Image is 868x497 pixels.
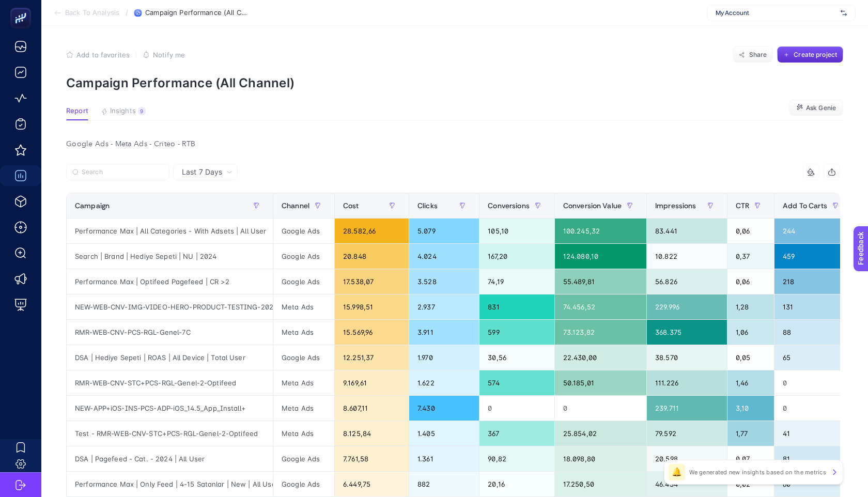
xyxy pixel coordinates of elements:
div: 5.079 [409,219,479,243]
div: 1.622 [409,370,479,395]
div: 28.582,66 [335,219,409,243]
span: Impressions [655,201,696,210]
p: We generated new insights based on the metrics [689,468,826,476]
button: Ask Genie [789,100,843,116]
div: 81 [774,446,852,471]
span: CTR [736,201,749,210]
div: 17.250,50 [555,472,646,496]
div: DSA | Pagefeed - Cat. - 2024 | All User [67,446,273,471]
div: Meta Ads [273,421,334,446]
div: NEW-APP+iOS-INS-PCS-ADP-iOS_14.5_App_Install+ [67,396,273,421]
div: 1,28 [727,294,774,319]
span: Create project [794,51,837,59]
div: 244 [774,219,852,243]
div: Meta Ads [273,370,334,395]
div: 0 [774,396,852,421]
div: 30,56 [479,345,554,370]
div: 74.456,52 [555,294,646,319]
span: Share [749,51,767,59]
div: 239.711 [647,396,727,421]
span: Notify me [153,51,185,59]
div: 41 [774,421,852,446]
div: Test - RMR-WEB-CNV-STC+PCS-RGL-Genel-2-Optifeed [67,421,273,446]
div: Performance Max | Only Feed | 4-15 Satanlar | New | All User [67,472,273,496]
div: 22.430,00 [555,345,646,370]
div: Google Ads [273,472,334,496]
div: 459 [774,244,852,269]
span: Channel [282,201,309,210]
div: 100.245,32 [555,219,646,243]
div: 73.123,82 [555,320,646,345]
div: Google Ads [273,244,334,269]
span: Feedback [6,3,39,11]
div: RMR-WEB-CNV-PCS-RGL-Genel-7C [67,320,273,345]
div: 831 [479,294,554,319]
div: Meta Ads [273,294,334,319]
div: 50.185,01 [555,370,646,395]
div: 38.570 [647,345,727,370]
div: 1,77 [727,421,774,446]
div: Google Ads - Meta Ads - Criteo - RTB [58,137,848,151]
div: 229.996 [647,294,727,319]
div: 79.592 [647,421,727,446]
div: 12.251,37 [335,345,409,370]
div: 167,20 [479,244,554,269]
div: 599 [479,320,554,345]
button: Share [733,46,773,63]
button: Add to favorites [66,51,130,59]
div: 1.970 [409,345,479,370]
div: 1,06 [727,320,774,345]
div: 7.761,58 [335,446,409,471]
div: 8.607,11 [335,396,409,421]
div: DSA | Hediye Sepeti | ROAS | All Device | Total User [67,345,273,370]
div: 882 [409,472,479,496]
div: 3,10 [727,396,774,421]
div: 574 [479,370,554,395]
div: 124.080,10 [555,244,646,269]
span: My Account [716,9,836,17]
img: svg%3e [841,8,847,18]
div: 20.598 [647,446,727,471]
div: 0 [479,396,554,421]
div: 15.998,51 [335,294,409,319]
div: Meta Ads [273,320,334,345]
div: 0 [555,396,646,421]
div: NEW-WEB-CNV-IMG-VIDEO-HERO-PRODUCT-TESTING-2024 [67,294,273,319]
div: 218 [774,269,852,294]
div: 8.125,84 [335,421,409,446]
div: 20,16 [479,472,554,496]
div: 20.848 [335,244,409,269]
button: Create project [777,46,843,63]
div: 0 [774,370,852,395]
div: 2.937 [409,294,479,319]
div: 1.361 [409,446,479,471]
div: Google Ads [273,446,334,471]
span: Add to favorites [76,51,130,59]
div: 105,10 [479,219,554,243]
span: Clicks [417,201,438,210]
p: Campaign Performance (All Channel) [66,75,843,90]
span: Last 7 Days [182,167,222,177]
span: / [126,8,128,17]
div: 111.226 [647,370,727,395]
div: 9 [138,107,146,115]
div: 3.528 [409,269,479,294]
div: 9.169,61 [335,370,409,395]
div: 83.441 [647,219,727,243]
div: 74,19 [479,269,554,294]
div: 1.405 [409,421,479,446]
div: 0,06 [727,269,774,294]
div: 131 [774,294,852,319]
div: 0,37 [727,244,774,269]
div: 18.098,80 [555,446,646,471]
div: Google Ads [273,345,334,370]
span: Conversion Value [563,201,622,210]
div: Performance Max | All Categories - With Adsets | All User [67,219,273,243]
div: 🔔 [669,464,685,480]
div: 10.822 [647,244,727,269]
div: Meta Ads [273,396,334,421]
div: 15.569,96 [335,320,409,345]
div: 90,82 [479,446,554,471]
div: 4.024 [409,244,479,269]
span: Report [66,107,88,115]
